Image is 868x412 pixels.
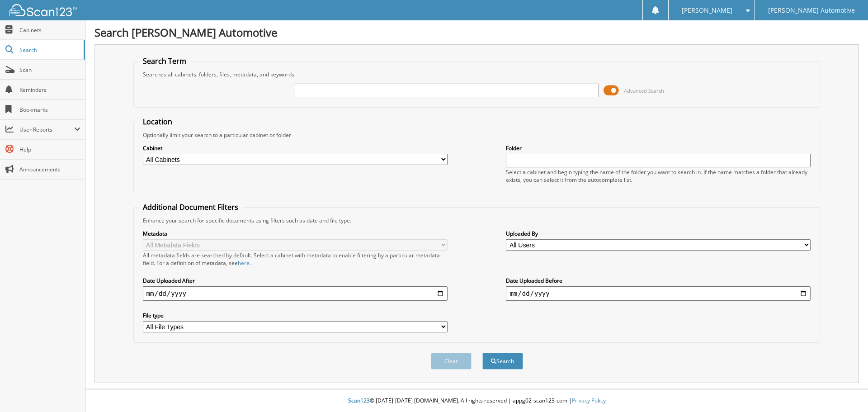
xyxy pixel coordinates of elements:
label: Metadata [143,230,448,237]
span: Advanced Search [624,87,664,94]
div: © [DATE]-[DATE] [DOMAIN_NAME]. All rights reserved | appg02-scan123-com | [85,390,868,412]
span: Help [19,146,80,153]
label: Date Uploaded After [143,277,448,284]
span: [PERSON_NAME] Automotive [768,8,855,13]
label: Folder [506,144,811,152]
button: Search [482,353,523,369]
div: Optionally limit your search to a particular cabinet or folder [138,131,816,139]
span: [PERSON_NAME] [682,8,732,13]
span: User Reports [19,126,74,133]
label: Date Uploaded Before [506,277,811,284]
button: Clear [431,353,472,369]
div: Searches all cabinets, folders, files, metadata, and keywords [138,71,816,78]
input: end [506,286,811,301]
span: Scan [19,66,80,74]
div: All metadata fields are searched by default. Select a cabinet with metadata to enable filtering b... [143,251,448,267]
label: Cabinet [143,144,448,152]
a: here [238,259,250,267]
label: File type [143,312,448,319]
span: Cabinets [19,26,80,34]
img: scan123-logo-white.svg [9,4,77,16]
input: start [143,286,448,301]
span: Announcements [19,166,80,173]
a: Privacy Policy [572,397,606,404]
span: Reminders [19,86,80,94]
span: Scan123 [348,397,370,404]
label: Uploaded By [506,230,811,237]
div: Select a cabinet and begin typing the name of the folder you want to search in. If the name match... [506,168,811,184]
legend: Additional Document Filters [138,202,243,212]
span: Bookmarks [19,106,80,114]
legend: Location [138,117,177,127]
h1: Search [PERSON_NAME] Automotive [94,25,859,40]
div: Enhance your search for specific documents using filters such as date and file type. [138,217,816,224]
span: Search [19,46,79,54]
legend: Search Term [138,56,191,66]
